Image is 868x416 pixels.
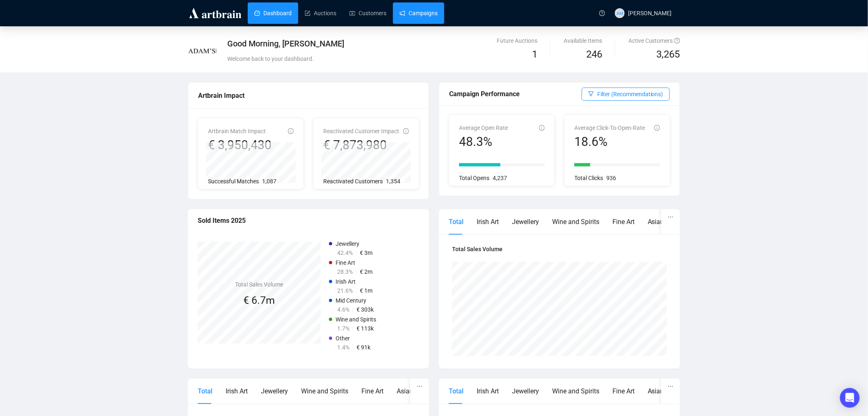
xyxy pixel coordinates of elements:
[254,2,292,24] a: Dashboard
[497,36,537,45] div: Future Auctions
[512,386,539,396] div: Jewellery
[227,54,514,63] div: Welcome back to your dashboard.
[840,388,860,408] div: Open Intercom Messenger
[360,287,372,294] span: € 1m
[235,280,283,289] h4: Total Sales Volume
[400,2,438,24] a: Campaigns
[336,316,376,323] span: Wine and Spirits
[337,325,349,332] span: 1.7%
[574,125,645,131] span: Average Click-To-Open-Rate
[512,217,539,227] div: Jewellery
[337,344,349,351] span: 1.4%
[336,259,355,266] span: Fine Art
[208,178,259,185] span: Successful Matches
[188,7,243,20] img: logo
[198,386,212,396] div: Total
[459,125,508,131] span: Average Open Rate
[661,209,680,225] button: ellipsis
[574,175,603,181] span: Total Clicks
[337,250,353,256] span: 42.4%
[668,214,674,220] span: ellipsis
[674,38,680,44] span: question-circle
[588,91,594,97] span: filter
[261,386,288,396] div: Jewellery
[668,384,674,389] span: ellipsis
[564,36,602,45] div: Available Items
[336,335,350,342] span: Other
[597,90,663,99] span: Filter (Recommendations)
[628,37,680,44] span: Active Customers
[403,128,409,134] span: info-circle
[648,386,674,396] div: Asian Art
[361,386,384,396] div: Fine Art
[477,217,499,227] div: Irish Art
[337,268,353,275] span: 28.3%
[449,386,464,396] div: Total
[336,297,366,304] span: Mid Century
[493,175,507,181] span: 4,237
[552,217,599,227] div: Wine and Spirits
[356,344,370,351] span: € 91k
[449,89,582,99] div: Campaign Performance
[410,379,429,394] button: ellipsis
[349,2,386,24] a: Customers
[459,134,508,150] div: 48.3%
[539,125,545,131] span: info-circle
[305,2,336,24] a: Auctions
[628,10,672,16] span: [PERSON_NAME]
[459,175,489,181] span: Total Opens
[532,49,537,60] span: 1
[612,386,635,396] div: Fine Art
[226,386,248,396] div: Irish Art
[188,37,217,65] img: 5f7b3e15015672000c94947a.jpg
[386,178,400,185] span: 1,354
[397,386,423,396] div: Asian Art
[586,49,602,60] span: 246
[661,379,680,394] button: ellipsis
[582,88,670,101] button: Filter (Recommendations)
[477,386,499,396] div: Irish Art
[198,215,419,226] div: Sold Items 2025
[208,137,272,153] div: € 3,950,430
[452,245,667,254] h4: Total Sales Volume
[227,38,514,49] div: Good Morning, [PERSON_NAME]
[360,250,372,256] span: € 3m
[417,384,423,389] span: ellipsis
[599,10,605,16] span: question-circle
[337,287,353,294] span: 21.6%
[356,306,374,313] span: € 303k
[654,125,660,131] span: info-circle
[336,240,359,247] span: Jewellery
[648,217,674,227] div: Asian Art
[552,386,599,396] div: Wine and Spirits
[244,294,275,306] span: € 6.7m
[336,278,356,285] span: Irish Art
[617,9,623,16] span: AM
[360,268,372,275] span: € 2m
[323,178,383,185] span: Reactivated Customers
[262,178,276,185] span: 1,087
[337,306,349,313] span: 4.6%
[301,386,348,396] div: Wine and Spirits
[198,90,419,101] div: Artbrain Impact
[657,47,680,62] span: 3,265
[574,134,645,150] div: 18.6%
[323,128,399,134] span: Reactivated Customer Impact
[208,128,266,134] span: Artbrain Match Impact
[288,128,294,134] span: info-circle
[449,217,464,227] div: Total
[612,217,635,227] div: Fine Art
[323,137,399,153] div: € 7,873,980
[606,175,616,181] span: 936
[356,325,374,332] span: € 113k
